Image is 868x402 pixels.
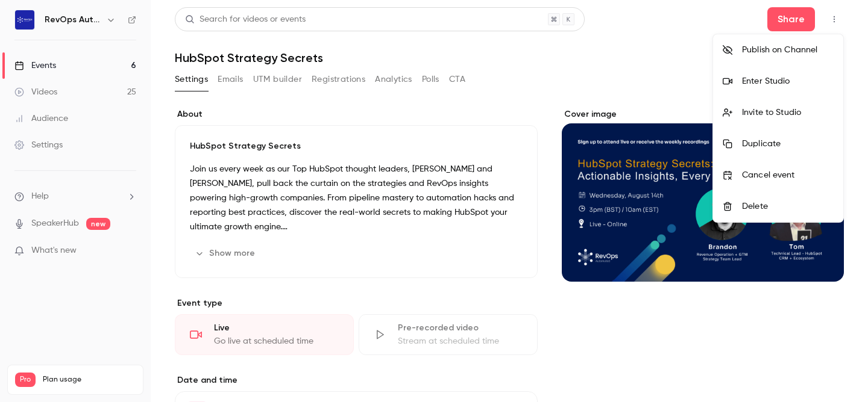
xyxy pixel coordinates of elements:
div: Cancel event [742,169,834,181]
div: Invite to Studio [742,107,834,119]
div: Enter Studio [742,75,834,87]
div: Publish on Channel [742,44,834,56]
div: Delete [742,200,834,212]
div: Duplicate [742,138,834,150]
